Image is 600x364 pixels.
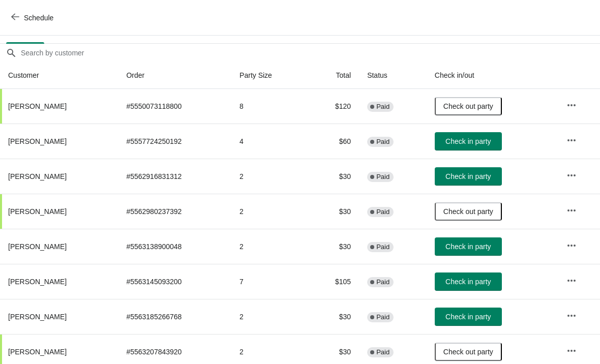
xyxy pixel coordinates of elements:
[5,9,62,27] button: Schedule
[231,124,308,159] td: 4
[118,159,231,194] td: # 5562916831312
[308,299,359,334] td: $30
[308,229,359,264] td: $30
[376,278,389,286] span: Paid
[8,313,67,321] span: [PERSON_NAME]
[435,202,502,221] button: Check out party
[8,242,67,251] span: [PERSON_NAME]
[308,62,359,89] th: Total
[118,62,231,89] th: Order
[443,348,493,356] span: Check out party
[308,89,359,124] td: $120
[118,229,231,264] td: # 5563138900048
[308,159,359,194] td: $30
[435,132,502,150] button: Check in party
[231,194,308,229] td: 2
[443,102,493,110] span: Check out party
[376,173,389,181] span: Paid
[435,272,502,291] button: Check in party
[376,243,389,251] span: Paid
[445,242,491,251] span: Check in party
[376,103,389,111] span: Paid
[20,44,600,62] input: Search by customer
[435,167,502,186] button: Check in party
[231,89,308,124] td: 8
[308,264,359,299] td: $105
[8,348,67,356] span: [PERSON_NAME]
[376,208,389,216] span: Paid
[8,137,67,145] span: [PERSON_NAME]
[359,62,427,89] th: Status
[445,313,491,321] span: Check in party
[231,159,308,194] td: 2
[231,264,308,299] td: 7
[118,299,231,334] td: # 5563185266768
[231,62,308,89] th: Party Size
[435,308,502,326] button: Check in party
[443,207,493,216] span: Check out party
[435,343,502,361] button: Check out party
[435,97,502,115] button: Check out party
[8,102,67,110] span: [PERSON_NAME]
[8,278,67,286] span: [PERSON_NAME]
[118,264,231,299] td: # 5563145093200
[376,138,389,146] span: Paid
[308,194,359,229] td: $30
[231,299,308,334] td: 2
[231,229,308,264] td: 2
[445,137,491,145] span: Check in party
[427,62,558,89] th: Check in/out
[308,124,359,159] td: $60
[445,278,491,286] span: Check in party
[24,14,53,22] span: Schedule
[118,124,231,159] td: # 5557724250192
[8,172,67,180] span: [PERSON_NAME]
[118,89,231,124] td: # 5550073118800
[435,237,502,256] button: Check in party
[376,348,389,356] span: Paid
[8,207,67,216] span: [PERSON_NAME]
[445,172,491,180] span: Check in party
[118,194,231,229] td: # 5562980237392
[376,313,389,321] span: Paid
